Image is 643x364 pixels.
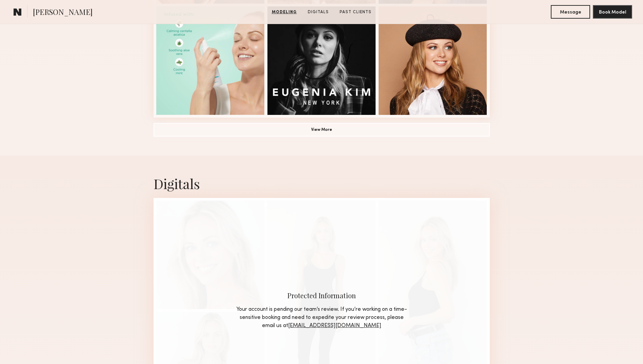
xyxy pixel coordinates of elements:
[154,123,490,137] button: View More
[235,291,408,300] div: Protected Information
[593,5,632,19] button: Book Model
[551,5,590,19] button: Message
[593,9,632,15] a: Book Model
[305,9,331,15] a: Digitals
[337,9,374,15] a: Past Clients
[269,9,300,15] a: Modeling
[154,175,490,193] div: Digitals
[33,7,93,19] span: [PERSON_NAME]
[288,323,381,328] a: [EMAIL_ADDRESS][DOMAIN_NAME]
[235,305,408,330] div: Your account is pending our team’s review. If you’re working on a time-sensitive booking and need...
